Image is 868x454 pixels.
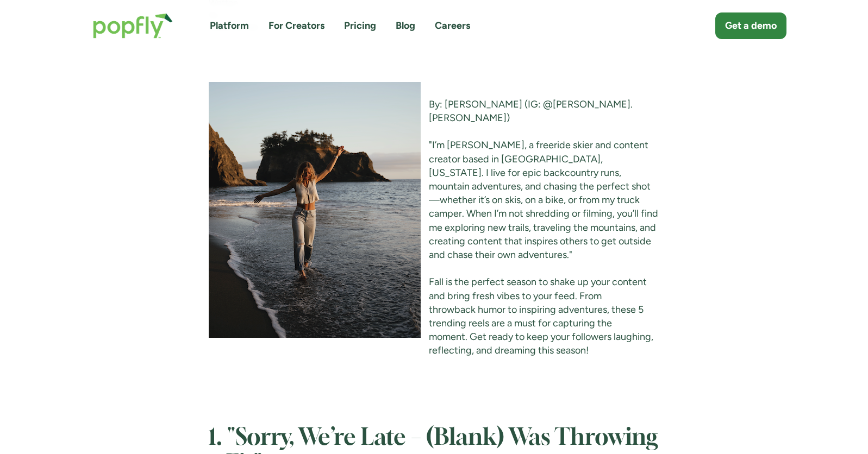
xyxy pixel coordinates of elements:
[209,371,659,385] p: ‍
[209,275,659,357] p: ‍ Fall is the perfect season to shake up your content and bring fresh vibes to your feed. From th...
[396,19,415,33] a: Blog
[344,19,376,33] a: Pricing
[210,19,249,33] a: Platform
[209,98,659,125] p: By: [PERSON_NAME] (IG: @[PERSON_NAME].[PERSON_NAME])
[715,12,786,39] a: Get a demo
[268,19,324,33] a: For Creators
[209,70,659,84] p: ‍
[209,138,659,262] p: "I’m [PERSON_NAME], a freeride skier and content creator based in [GEOGRAPHIC_DATA], [US_STATE]. ...
[435,19,470,33] a: Careers
[725,19,777,33] div: Get a demo
[82,2,184,49] a: home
